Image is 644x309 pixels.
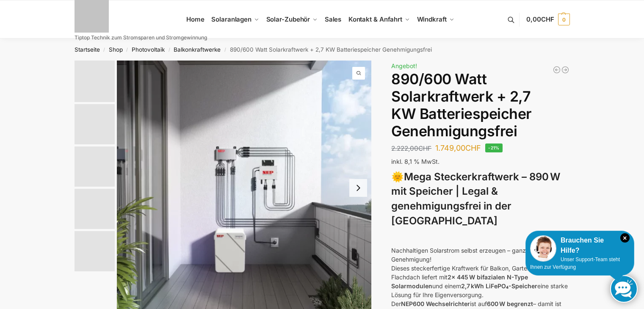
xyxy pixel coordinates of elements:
div: Brauchen Sie Hilfe? [530,235,630,256]
a: Shop [109,46,123,53]
img: Customer service [530,235,556,262]
a: Kontakt & Anfahrt [345,0,413,39]
bdi: 2.222,00 [391,144,431,152]
a: Startseite [75,46,100,53]
strong: 2x 445 W bifazialen N-Type Solarmodulen [391,273,528,290]
img: Bificial im Vergleich zu billig Modulen [75,146,115,187]
h1: 890/600 Watt Solarkraftwerk + 2,7 KW Batteriespeicher Genehmigungsfrei [391,71,569,140]
a: Solar-Zubehör [263,0,321,39]
strong: 2,7 kWh LiFePO₄-Speicher [461,282,537,290]
strong: NEP600 Wechselrichter [401,300,470,307]
span: / [221,47,229,53]
span: Sales [325,15,342,23]
nav: Breadcrumb [59,39,585,61]
a: 0,00CHF 0 [526,7,569,32]
img: Bificial 30 % mehr Leistung [75,231,115,271]
span: inkl. 8,1 % MwSt. [391,158,439,165]
span: Unser Support-Team steht Ihnen zur Verfügung [530,257,620,270]
i: Schließen [620,233,630,243]
img: BDS1000 [75,189,115,229]
span: Windkraft [417,15,447,23]
a: Balkonkraftwerk 890 Watt Solarmodulleistung mit 2kW/h Zendure Speicher [561,66,569,74]
span: CHF [418,144,431,152]
span: 0 [558,14,570,25]
bdi: 1.749,00 [435,143,481,152]
a: Windkraft [413,0,458,39]
span: CHF [541,15,554,23]
span: Solaranlagen [211,15,252,23]
span: / [100,47,109,53]
span: Angebot! [391,62,417,69]
img: Balkonkraftwerk mit 2,7kw Speicher [75,61,115,102]
span: CHF [465,143,481,152]
span: / [165,47,174,53]
a: Photovoltaik [132,46,165,53]
span: Solar-Zubehör [266,15,310,23]
span: 0,00 [526,15,554,23]
img: Balkonkraftwerk mit 2,7kw Speicher [75,104,115,144]
span: / [123,47,132,53]
strong: Mega Steckerkraftwerk – 890 W mit Speicher | Legal & genehmigungsfrei in der [GEOGRAPHIC_DATA] [391,171,560,227]
button: Next slide [349,179,367,197]
a: Solaranlagen [208,0,263,39]
a: Sales [321,0,345,39]
span: -21% [485,143,503,152]
strong: 600 W begrenzt [487,300,533,307]
p: Tiptop Technik zum Stromsparen und Stromgewinnung [75,35,207,40]
h3: 🌞 [391,170,569,229]
span: Kontakt & Anfahrt [348,15,402,23]
a: Balkonkraftwerke [174,46,221,53]
a: Balkonkraftwerk 405/600 Watt erweiterbar [553,66,561,74]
